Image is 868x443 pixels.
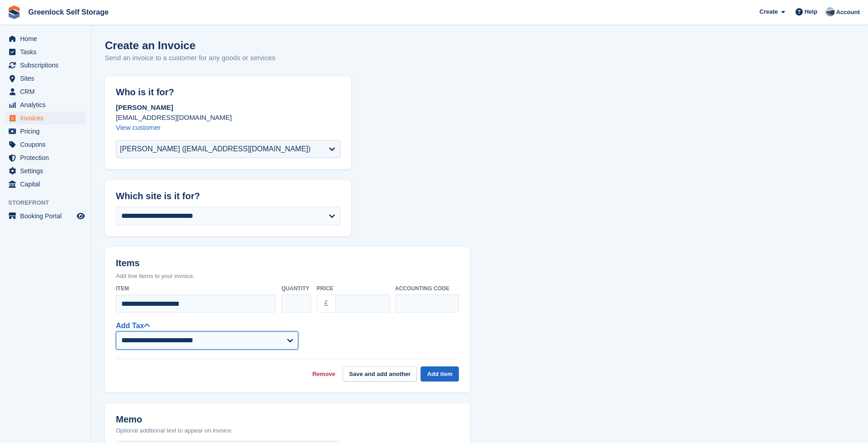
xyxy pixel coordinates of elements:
[5,165,86,177] a: menu
[5,98,86,111] a: menu
[116,124,161,131] a: View customer
[317,284,390,293] label: Price
[20,59,75,72] span: Subscriptions
[25,5,112,20] a: Greenlock Self Storage
[8,198,91,207] span: Storefront
[826,7,835,16] img: Jamie Hamilton
[421,366,459,381] button: Add item
[105,53,275,63] p: Send an invoice to a customer for any goods or services
[116,191,340,201] h2: Which site is it for?
[5,46,86,58] a: menu
[116,284,276,293] label: Item
[20,151,75,164] span: Protection
[20,72,75,85] span: Sites
[5,178,86,191] a: menu
[5,72,86,85] a: menu
[5,112,86,124] a: menu
[5,59,86,72] a: menu
[20,98,75,111] span: Analytics
[20,112,75,124] span: Invoices
[5,85,86,98] a: menu
[5,125,86,138] a: menu
[805,7,817,16] span: Help
[759,7,778,16] span: Create
[116,414,233,425] h2: Memo
[5,32,86,45] a: menu
[312,370,336,379] a: Remove
[116,322,150,330] a: Add Tax
[836,8,860,17] span: Account
[5,138,86,151] a: menu
[75,211,86,221] a: Preview store
[116,258,459,270] h2: Items
[20,85,75,98] span: CRM
[5,151,86,164] a: menu
[20,210,75,222] span: Booking Portal
[116,87,340,98] h2: Who is it for?
[116,272,459,281] p: Add line items to your invoice.
[395,284,459,293] label: Accounting code
[20,46,75,58] span: Tasks
[105,39,275,52] h1: Create an Invoice
[116,103,340,113] p: [PERSON_NAME]
[343,366,417,381] button: Save and add another
[120,144,311,155] div: [PERSON_NAME] ([EMAIL_ADDRESS][DOMAIN_NAME])
[281,284,311,293] label: Quantity
[116,426,233,435] p: Optional additional text to appear on invoice.
[116,113,340,123] p: [EMAIL_ADDRESS][DOMAIN_NAME]
[7,5,21,19] img: stora-icon-8386f47178a22dfd0bd8f6a31ec36ba5ce8667c1dd55bd0f319d3a0aa187defe.svg
[20,32,75,45] span: Home
[20,138,75,151] span: Coupons
[20,165,75,177] span: Settings
[20,178,75,191] span: Capital
[5,210,86,222] a: menu
[20,125,75,138] span: Pricing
